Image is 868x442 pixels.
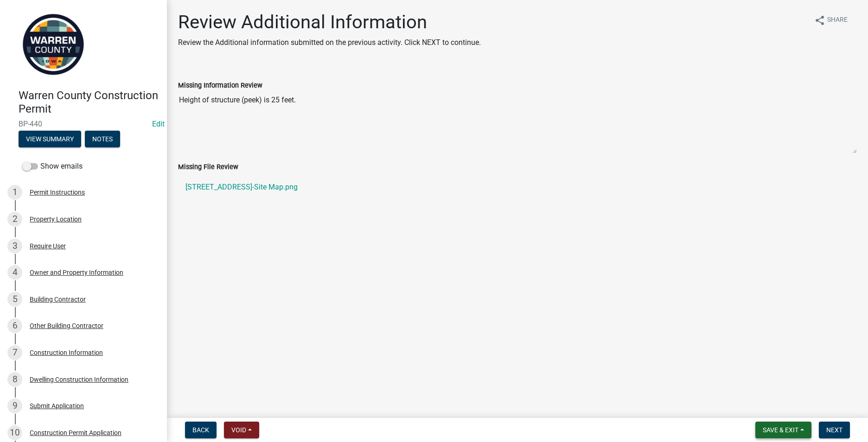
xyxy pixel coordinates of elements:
[178,82,262,89] label: Missing Information Review
[30,189,85,196] div: Permit Instructions
[85,131,120,147] button: Notes
[30,243,66,249] div: Require User
[7,292,22,307] div: 5
[30,403,84,409] div: Submit Application
[30,269,123,276] div: Owner and Property Information
[7,265,22,280] div: 4
[30,296,86,303] div: Building Contractor
[185,422,217,438] button: Back
[7,398,22,413] div: 9
[85,136,120,143] wm-modal-confirm: Notes
[19,10,88,79] img: Warren County, Iowa
[807,11,855,29] button: shareShare
[819,422,850,438] button: Next
[224,422,259,438] button: Void
[827,15,848,26] span: Share
[7,372,22,387] div: 8
[178,37,481,48] p: Review the Additional information submitted on the previous activity. Click NEXT to continue.
[152,120,165,128] a: Edit
[755,422,811,438] button: Save & Exit
[192,426,209,434] span: Back
[30,322,103,329] div: Other Building Contractor
[7,185,22,200] div: 1
[178,176,857,198] a: [STREET_ADDRESS]-Site Map.png
[7,239,22,253] div: 3
[7,318,22,333] div: 6
[19,120,148,128] span: BP-440
[30,429,121,436] div: Construction Permit Application
[178,91,857,154] textarea: Height of structure (peek) is 25 feet.
[178,11,481,33] h1: Review Additional Information
[826,426,842,434] span: Next
[19,131,81,147] button: View Summary
[7,345,22,360] div: 7
[30,216,82,222] div: Property Location
[763,426,798,434] span: Save & Exit
[178,164,238,170] label: Missing File Review
[814,15,825,26] i: share
[7,212,22,227] div: 2
[22,161,83,172] label: Show emails
[30,349,103,356] div: Construction Information
[231,426,246,434] span: Void
[30,376,128,383] div: Dwelling Construction Information
[7,425,22,440] div: 10
[152,120,165,128] wm-modal-confirm: Edit Application Number
[19,89,160,116] h4: Warren County Construction Permit
[19,136,81,143] wm-modal-confirm: Summary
